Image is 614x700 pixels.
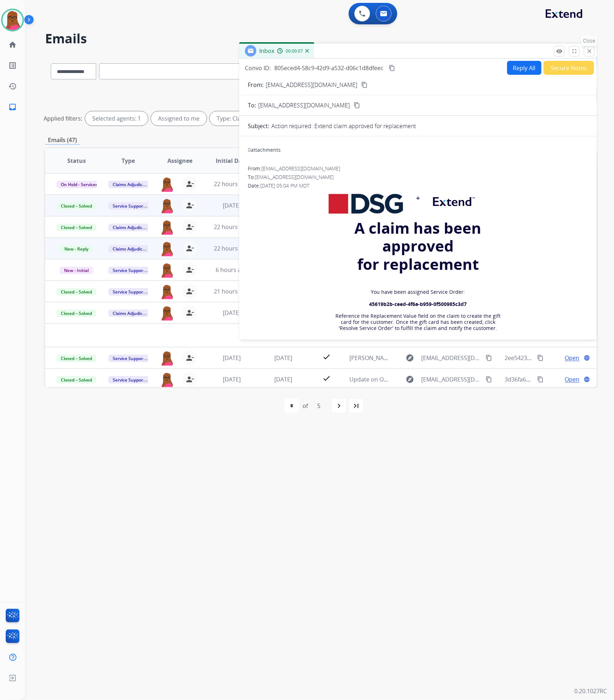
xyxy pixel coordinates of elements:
[57,181,104,188] span: On Hold - Servicers
[556,48,563,54] mat-icon: remove_red_eye
[361,82,368,88] mat-icon: content_copy
[160,306,174,321] img: agent-avatar
[355,218,482,274] strong: A claim has been approved for replacement
[44,114,82,123] p: Applied filters:
[160,220,174,235] img: agent-avatar
[421,375,481,384] span: [EMAIL_ADDRESS][DOMAIN_NAME]
[108,267,149,274] span: Service Support
[266,81,357,89] p: [EMAIL_ADDRESS][DOMAIN_NAME]
[248,146,251,153] span: 0
[186,287,194,296] mat-icon: person_remove
[108,245,157,253] span: Claims Adjudication
[160,241,174,256] img: agent-avatar
[421,354,481,362] span: [EMAIL_ADDRESS][DOMAIN_NAME]
[186,308,194,317] mat-icon: person_remove
[255,174,334,180] span: [EMAIL_ADDRESS][DOMAIN_NAME]
[261,165,340,172] span: [EMAIL_ADDRESS][DOMAIN_NAME]
[108,310,157,317] span: Claims Adjudication
[186,223,194,231] mat-icon: person_remove
[584,376,590,383] mat-icon: language
[8,103,17,111] mat-icon: inbox
[57,355,96,362] span: Closed – Solved
[210,111,303,126] div: Type: Claims Adjudication
[3,10,23,30] img: avatar
[57,310,96,317] span: Closed – Solved
[352,402,360,410] mat-icon: last_page
[350,354,519,362] span: [PERSON_NAME] - w/o 8894f2a3-2c43-4e65-ae58-e5c0e20ddd15
[322,374,331,383] mat-icon: check
[571,48,578,54] mat-icon: fullscreen
[223,201,241,209] span: [DATE]
[186,354,194,362] mat-icon: person_remove
[57,376,96,384] span: Closed – Solved
[565,375,580,384] span: Open
[216,156,248,165] span: Initial Date
[57,224,96,231] span: Closed – Solved
[108,355,149,362] span: Service Support
[248,101,256,110] p: To:
[160,263,174,278] img: agent-avatar
[332,289,504,295] p: You have been assigned Service Order:
[584,46,595,57] button: Close
[45,136,80,145] p: Emails (47)
[85,111,148,126] div: Selected agents: 1
[248,122,269,130] p: Subject:
[60,267,93,274] span: New - Initial
[186,201,194,210] mat-icon: person_remove
[167,156,192,165] span: Assignee
[45,31,597,46] h2: Emails
[507,61,541,75] button: Reply All
[260,182,309,189] span: [DATE] 05:04 PM MDT
[108,376,149,384] span: Service Support
[574,687,607,696] p: 0.20.1027RC
[586,48,593,54] mat-icon: close
[544,61,594,75] button: Secure Notes
[8,61,17,70] mat-icon: list_alt
[214,287,249,295] span: 21 hours ago
[406,375,414,384] mat-icon: explore
[214,244,249,252] span: 22 hours ago
[108,224,157,231] span: Claims Adjudication
[584,355,590,361] mat-icon: language
[248,81,264,89] p: From:
[223,375,241,383] span: [DATE]
[286,48,303,54] span: 00:00:07
[160,284,174,299] img: agent-avatar
[416,191,420,205] img: plus_1.png
[160,372,174,387] img: agent-avatar
[108,202,149,210] span: Service Support
[537,376,544,383] mat-icon: content_copy
[214,223,249,231] span: 22 hours ago
[335,402,343,410] mat-icon: navigate_next
[108,288,149,296] span: Service Support
[186,375,194,384] mat-icon: person_remove
[160,351,174,366] img: agent-avatar
[329,194,403,214] img: DSG logo
[274,354,292,362] span: [DATE]
[354,102,360,108] mat-icon: content_copy
[259,47,274,55] span: Inbox
[505,375,614,383] span: 3d36fa6c-2a51-4a7f-93ae-5bb1226a25db
[223,309,241,317] span: [DATE]
[486,355,492,361] mat-icon: content_copy
[186,244,194,253] mat-icon: person_remove
[486,376,492,383] mat-icon: content_copy
[332,313,504,331] p: Reference the Replacement Value field on the claim to create the gift card for the customer. Once...
[8,40,17,49] mat-icon: home
[248,165,588,172] div: From:
[216,266,248,274] span: 6 hours ago
[258,101,350,110] span: [EMAIL_ADDRESS][DOMAIN_NAME]
[186,266,194,274] mat-icon: person_remove
[565,354,580,362] span: Open
[389,65,395,71] mat-icon: content_copy
[274,375,292,383] span: [DATE]
[248,182,588,189] div: Date:
[160,198,174,213] img: agent-avatar
[433,197,475,206] img: Extend%E2%84%A2_color%20%281%29.png
[322,353,331,361] mat-icon: check
[369,301,467,307] strong: 45619b2b-ceed-4f6a-b959-0f500985c3d7
[311,399,326,413] div: 5
[151,111,207,126] div: Assigned to me
[186,180,194,188] mat-icon: person_remove
[214,180,249,188] span: 22 hours ago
